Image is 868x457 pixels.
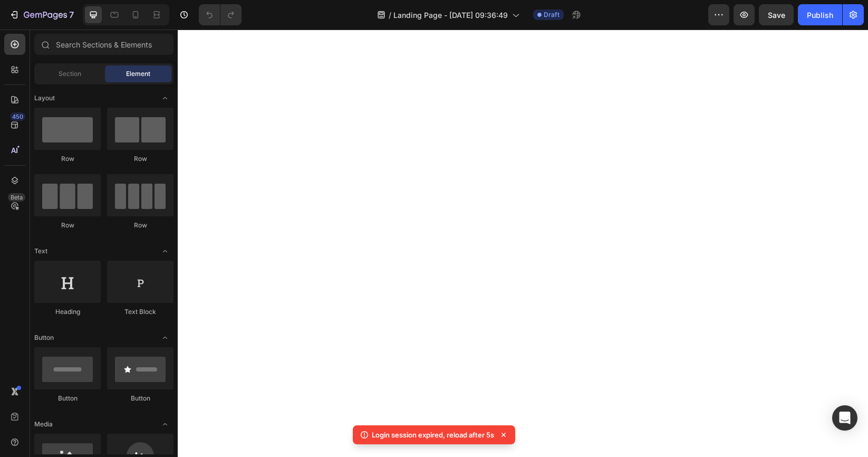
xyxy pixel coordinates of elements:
span: Text [34,246,47,256]
button: Publish [798,4,842,25]
span: Media [34,420,53,429]
span: / [389,9,391,21]
span: Element [126,69,150,79]
iframe: Design area [178,30,868,457]
p: Login session expired, reload after 5s [372,430,494,440]
div: Undo/Redo [199,4,242,25]
button: Save [759,4,794,25]
div: Beta [8,193,25,202]
span: Landing Page - [DATE] 09:36:49 [393,9,508,21]
span: Toggle open [157,416,173,433]
div: Button [34,394,101,403]
span: Toggle open [157,329,173,346]
span: Save [768,11,785,20]
div: Button [107,394,173,403]
div: Row [107,154,173,164]
span: Toggle open [157,243,173,260]
div: Heading [34,307,101,317]
p: 7 [69,8,74,21]
div: Row [34,221,101,230]
span: Button [34,333,54,342]
span: Section [59,69,81,79]
div: Row [34,154,101,164]
input: Search Sections & Elements [34,34,173,55]
button: 7 [4,4,79,25]
div: 450 [10,112,25,121]
div: Text Block [107,307,173,317]
span: Draft [544,10,560,20]
div: Publish [807,9,833,21]
span: Toggle open [157,90,173,107]
span: Layout [34,93,55,103]
div: Row [107,221,173,230]
div: Open Intercom Messenger [832,405,857,431]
